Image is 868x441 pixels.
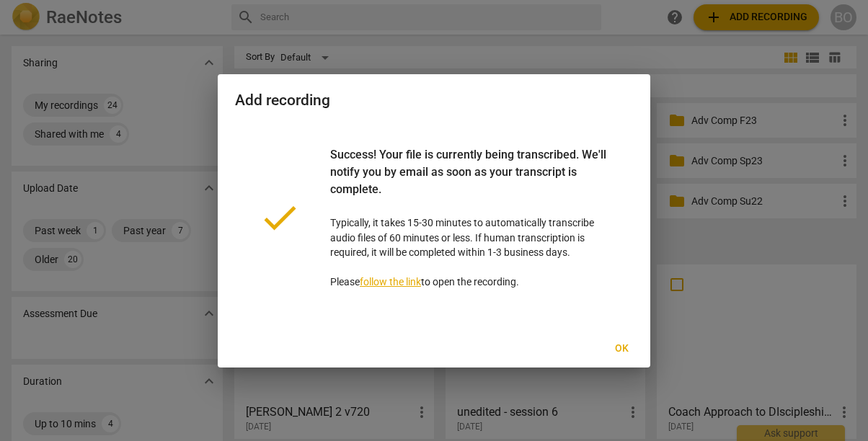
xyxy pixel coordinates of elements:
[598,336,645,362] button: Ok
[330,146,610,290] p: Typically, it takes 15-30 minutes to automatically transcribe audio files of 60 minutes or less. ...
[360,276,421,288] a: follow the link
[330,146,610,215] div: Success! Your file is currently being transcribed. We'll notify you by email as soon as your tran...
[235,92,633,110] h2: Add recording
[258,196,301,239] span: done
[610,342,633,356] span: Ok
